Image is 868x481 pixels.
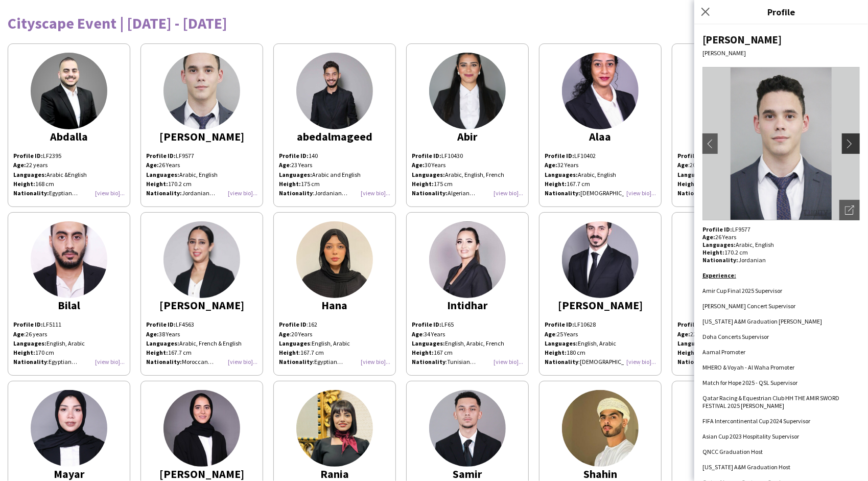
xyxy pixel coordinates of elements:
[279,180,301,188] strong: Height:
[677,330,690,338] b: Age:
[146,330,159,338] strong: Age:
[545,180,567,188] strong: Height:
[545,189,580,197] strong: Nationality:
[146,349,168,356] strong: Height:
[279,349,299,356] b: Height
[677,189,711,197] b: Nationality
[279,161,291,169] span: :
[545,339,656,357] p: English, Arabic 180 cm
[296,53,373,129] img: thumb-33faf9b0-b7e5-4a64-b199-3db2782ea2c5.png
[677,349,699,356] span: :
[702,248,724,256] strong: Height:
[545,320,656,329] p: LF10628
[434,349,453,356] span: 167 cm
[146,301,257,310] div: [PERSON_NAME]
[296,221,373,298] img: thumb-65c62778956c1.jpeg
[412,320,523,329] p: LF65
[13,320,43,328] strong: Profile ID:
[31,53,107,129] img: thumb-6620e5d822dac.jpeg
[702,225,860,264] p: LF9577 26 Years Arabic, English 170.2 cm Jordanian
[429,221,506,298] img: thumb-6478bdb6709c6.jpg
[694,5,868,18] h3: Profile
[13,358,47,365] b: Nationality
[412,161,523,198] p: 30 Years Arabic, English, French 175 cm Algerian
[702,317,860,325] li: [US_STATE] A&M Graduation [PERSON_NAME]
[31,390,107,467] img: thumb-35d2da39-8be6-4824-85cb-2cf367f06589.png
[146,320,257,329] p: LF4563
[279,320,390,329] p: 162
[429,390,506,467] img: thumb-913090cf-124b-4d44-83f1-19fcfc7d1554.jpg
[562,221,639,298] img: thumb-659d4d42d26dd.jpeg
[677,320,705,328] b: Profile ID
[163,390,240,467] img: thumb-661f94ac5e77e.jpg
[279,358,313,365] b: Nationality
[8,15,860,31] div: Cityscape Event | [DATE] - [DATE]
[13,330,24,338] b: Age
[557,330,578,338] span: 25 Years
[412,339,445,347] strong: Languages:
[412,358,447,365] span: :
[412,171,445,178] strong: Languages:
[279,330,390,367] p: 20 Years English, Arabic 167.7 cm Egyptian
[412,469,523,478] div: Samir
[146,320,176,328] strong: Profile ID:
[702,256,738,264] strong: Nationality:
[562,53,639,129] img: thumb-e8597d1b-f23f-4a8f-ab1f-bf3175c4f7a7.jpg
[677,161,690,169] span: :
[702,241,736,248] strong: Languages:
[279,320,307,328] b: Profile ID
[545,301,656,310] div: [PERSON_NAME]
[279,469,390,478] div: Rania
[13,170,125,179] div: Arabic &English
[702,49,860,57] div: [PERSON_NAME]
[146,189,182,197] strong: Nationality:
[279,349,300,356] span: :
[412,180,434,188] strong: Height:
[279,171,312,178] strong: Languages:
[279,151,390,161] p: 140
[545,330,557,338] span: :
[545,161,656,198] p: 32 Years Arabic, English 167.7 cm [DEMOGRAPHIC_DATA]
[163,221,240,298] img: thumb-9b6fd660-ba35-4b88-a194-5e7aedc5b98e.png
[445,339,504,347] span: English, Arabic, French
[702,33,860,47] div: [PERSON_NAME]
[702,287,860,294] li: Amir Cup Final 2025 Supervisor
[447,358,476,365] span: Tunisian
[702,67,860,220] img: Crew avatar or photo
[13,161,26,169] b: Age:
[13,151,125,198] div: LF2395
[279,189,314,197] span: :
[702,448,860,455] li: QNCC Graduation Host
[13,152,43,159] b: Profile ID:
[429,53,506,129] img: thumb-fc3e0976-9115-4af5-98af-bfaaaaa2f1cd.jpg
[146,132,257,141] div: [PERSON_NAME]
[13,349,35,356] strong: Height:
[412,161,425,169] strong: Age:
[545,349,567,356] strong: Height:
[677,171,711,178] strong: Languages:
[146,180,168,188] strong: Height:
[412,330,424,338] span: :
[146,358,182,365] strong: Nationality:
[412,320,441,328] strong: Profile ID:
[13,161,125,170] div: 22 years
[702,302,860,310] li: [PERSON_NAME] Concert Supervisor
[562,390,639,467] img: thumb-6f5225cb-eb92-4532-9672-4a19d921edca.jpg
[677,469,789,478] div: Waheeb
[545,132,656,141] div: Alaa
[677,320,789,329] p: : LF6327
[677,339,710,347] span: :
[702,333,860,340] li: Doha Concerts Supervisor
[677,180,699,188] strong: Height:
[13,189,125,198] div: Egyptian
[545,358,578,365] b: Nationality
[412,132,523,141] div: Abir
[839,200,860,220] div: Open photos pop-in
[279,170,390,198] p: Arabic and English 175 cm
[677,170,789,189] p: English and Arabic 193 cm
[690,161,711,169] span: 20 Years
[146,161,159,169] strong: Age:
[13,320,125,329] p: LF5111
[702,363,860,371] li: MHERO & Voyah - Al Waha Promoter
[702,432,860,440] li: Asian Cup 2023 Hospitality Supervisor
